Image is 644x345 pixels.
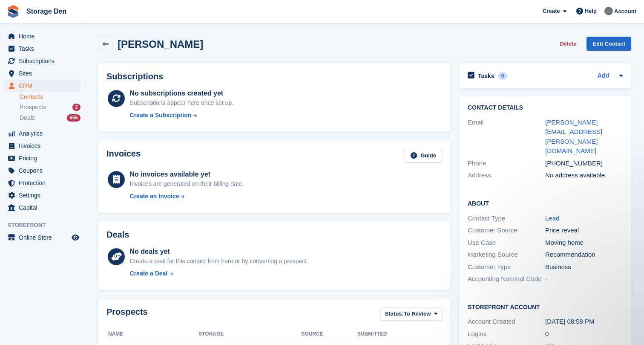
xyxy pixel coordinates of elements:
[70,232,80,243] a: Preview store
[405,149,442,163] a: Guide
[545,250,623,260] div: Recommendation
[4,67,80,79] a: menu
[19,202,70,214] span: Capital
[130,257,308,266] div: Create a deal for this contact from here or by converting a prospect.
[19,140,70,152] span: Invoices
[72,104,80,111] div: 2
[468,118,545,156] div: Email
[19,43,70,55] span: Tasks
[20,114,35,122] span: Deals
[468,159,545,168] div: Phone
[468,171,545,180] div: Address
[106,328,198,341] th: Name
[385,310,404,318] span: Status:
[130,246,308,257] div: No deals yet
[20,103,46,111] span: Prospects
[4,80,80,92] a: menu
[545,159,623,168] div: [PHONE_NUMBER]
[130,88,234,99] div: No subscriptions created yet
[106,149,141,163] h2: Invoices
[468,250,545,260] div: Marketing Source
[106,307,148,323] h2: Prospects
[357,328,411,341] th: Submitted
[301,328,357,341] th: Source
[614,7,636,16] span: Account
[19,55,70,67] span: Subscriptions
[545,226,623,235] div: Price reveal
[20,103,80,112] a: Prospects 2
[545,317,623,327] div: [DATE] 08:58 PM
[604,7,613,15] img: Brian Barbour
[19,128,70,139] span: Analytics
[468,302,623,311] h2: Storefront Account
[8,221,85,229] span: Storefront
[585,7,597,15] span: Help
[468,317,545,327] div: Account Created
[545,238,623,248] div: Moving home
[20,93,80,101] a: Contacts
[23,4,70,18] a: Storage Den
[130,111,234,120] a: Create a Subscription
[478,72,494,80] h2: Tasks
[130,192,244,201] a: Create an Invoice
[380,307,442,321] button: Status: To Review
[468,104,623,111] h2: Contact Details
[468,214,545,223] div: Contact Type
[130,269,308,278] a: Create a Deal
[19,189,70,201] span: Settings
[543,7,560,15] span: Create
[19,152,70,164] span: Pricing
[468,238,545,248] div: Use Case
[4,55,80,67] a: menu
[545,329,623,339] div: 0
[4,177,80,189] a: menu
[4,152,80,164] a: menu
[130,111,192,120] div: Create a Subscription
[106,230,129,240] h2: Deals
[106,72,442,81] h2: Subscriptions
[4,30,80,42] a: menu
[130,180,244,188] div: Invoices are generated on their billing date.
[130,269,168,278] div: Create a Deal
[468,262,545,272] div: Customer Type
[556,37,580,51] button: Delete
[19,67,70,79] span: Sites
[545,171,623,180] div: No address available.
[198,328,301,341] th: Storage
[19,30,70,42] span: Home
[130,192,179,201] div: Create an Invoice
[67,114,80,122] div: 656
[19,80,70,92] span: CRM
[19,177,70,189] span: Protection
[468,329,545,339] div: Logins
[545,215,559,222] a: Lead
[4,232,80,244] a: menu
[130,99,234,107] div: Subscriptions appear here once set up.
[4,189,80,201] a: menu
[468,226,545,235] div: Customer Source
[19,232,70,244] span: Online Store
[468,199,623,207] h2: About
[130,169,244,180] div: No invoices available yet
[118,38,203,50] h2: [PERSON_NAME]
[4,128,80,139] a: menu
[545,274,623,284] div: -
[498,72,508,80] div: 0
[7,5,20,18] img: stora-icon-8386f47178a22dfd0bd8f6a31ec36ba5ce8667c1dd55bd0f319d3a0aa187defe.svg
[468,274,545,284] div: Accounting Nominal Code
[586,37,631,51] a: Edit Contact
[20,113,80,122] a: Deals 656
[4,165,80,177] a: menu
[545,262,623,272] div: Business
[598,71,609,81] a: Add
[4,43,80,55] a: menu
[404,310,431,318] span: To Review
[4,140,80,152] a: menu
[4,202,80,214] a: menu
[19,165,70,177] span: Coupons
[545,119,602,155] a: [PERSON_NAME][EMAIL_ADDRESS][PERSON_NAME][DOMAIN_NAME]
